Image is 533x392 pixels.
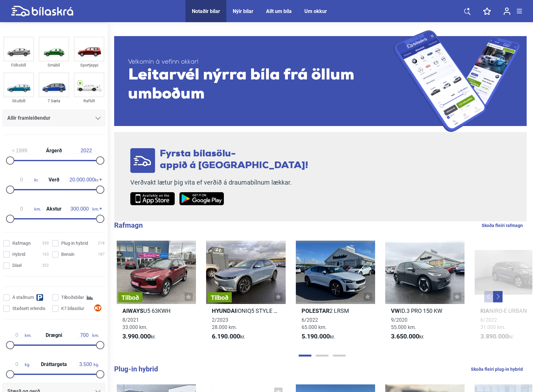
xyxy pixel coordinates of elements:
span: Allir framleiðendur [7,114,50,123]
span: 2/2023 28.000 km. [212,317,237,330]
a: Skoða fleiri plug-in hybrid [471,365,523,373]
span: 6/2022 31.000 km. [480,317,505,330]
div: 7 Sæta [39,97,69,104]
span: Dísel [12,262,22,269]
span: km. [76,332,99,338]
span: kr. [69,177,99,183]
span: 359 [42,240,49,247]
a: Allt um bíla [266,8,292,14]
div: Sportjeppi [74,61,104,69]
b: Hyundai [212,307,236,314]
span: Tilboðsbílar [61,294,84,301]
b: Plug-in hybrid [114,365,158,373]
h2: U5 63KWH [117,307,196,314]
button: Page 1 [299,355,311,357]
h2: IONIQ5 STYLE 77KWH [206,307,285,314]
div: Skutbíll [3,97,34,104]
span: Tilboð [211,294,229,301]
b: 5.190.000 [302,332,330,340]
span: Bensín [61,251,75,258]
h2: 2 LRSM [296,307,375,314]
p: Verðvakt lætur þig vita ef verðið á draumabílnum lækkar. [130,179,308,187]
span: kr. [302,333,335,340]
span: kg. [78,362,99,367]
span: kr. [9,177,38,183]
span: Leitarvél nýrra bíla frá öllum umboðum [128,66,393,104]
span: Fyrsta bílasölu- appið á [GEOGRAPHIC_DATA]! [160,149,308,171]
a: TilboðAiwaysU5 63KWH8/202133.000 km.3.990.000kr. [117,241,196,346]
span: 163 [42,251,49,258]
span: K7 bílasölur [61,305,84,312]
img: user-login.svg [504,7,510,15]
span: kr. [212,333,245,340]
span: Árgerð [44,148,63,153]
span: 322 [42,262,49,269]
a: TilboðHyundaiIONIQ5 STYLE 77KWH2/202328.000 km.6.190.000kr. [206,241,285,346]
button: Previous [484,291,494,302]
h2: ID.3 PRO 150 KW [385,307,465,314]
button: Page 3 [333,355,346,357]
b: Rafmagn [114,221,143,229]
span: kr. [122,333,156,340]
b: Aiways [122,307,143,314]
button: Page 2 [316,355,328,357]
a: Nýir bílar [233,8,253,14]
a: Velkomin á vefinn okkar!Leitarvél nýrra bíla frá öllum umboðum [114,30,527,132]
b: Kia [480,307,489,314]
span: Hybrid [12,251,25,258]
span: kr. [480,333,514,340]
span: Velkomin á vefinn okkar! [128,58,393,66]
b: Polestar [302,307,329,314]
span: Plug-in hybrid [61,240,88,247]
span: Akstur [45,206,63,212]
span: Staðsett erlendis [12,305,45,312]
b: 3.890.000 [480,332,509,340]
span: 218 [98,240,105,247]
b: 3.990.000 [122,332,151,340]
span: Dráttargeta [39,362,68,367]
div: Rafbíll [74,97,104,104]
span: Rafmagn [12,240,31,247]
span: 9/2020 55.000 km. [391,317,416,330]
span: kg. [9,362,30,367]
a: Skoða fleiri rafmagn [482,221,523,230]
b: 6.190.000 [212,332,240,340]
span: 8/2021 33.000 km. [122,317,147,330]
div: Smábíl [39,61,69,69]
span: km. [9,206,41,212]
span: 6/2022 65.000 km. [302,317,327,330]
span: km. [9,332,31,338]
a: Um okkur [304,8,327,14]
button: Next [493,291,503,302]
span: Drægni [44,333,64,338]
span: Verð [47,177,61,182]
div: Fólksbíll [3,61,34,69]
a: VWID.3 PRO 150 KW9/202055.000 km.3.650.000kr. [385,241,465,346]
span: km. [67,206,99,212]
span: Tilboð [121,294,139,301]
span: Á staðnum [12,294,34,301]
span: 187 [98,251,105,258]
a: Polestar2 LRSM6/202265.000 km.5.190.000kr. [296,241,375,346]
span: kr. [391,333,424,340]
b: 3.650.000 [391,332,419,340]
a: Notaðir bílar [192,8,220,14]
b: VW [391,307,400,314]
